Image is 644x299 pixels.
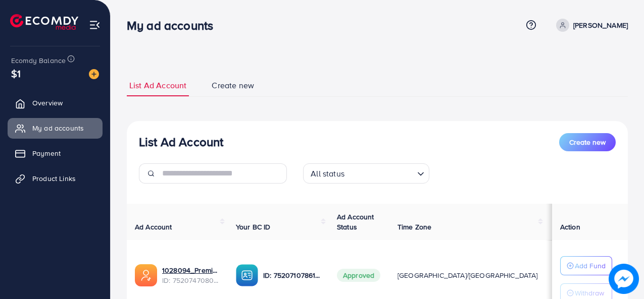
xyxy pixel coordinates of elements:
[236,222,271,232] span: Your BC ID
[8,143,103,163] a: Payment
[129,80,186,91] span: List Ad Account
[573,19,628,31] p: [PERSON_NAME]
[303,163,429,184] div: Search for option
[127,18,221,33] h3: My ad accounts
[32,123,84,133] span: My ad accounts
[11,55,66,66] span: Ecomdy Balance
[162,265,220,286] div: <span class='underline'>1028094_Premium Firdos Fabrics_1751060404003</span></br>7520747080223358977
[398,270,538,280] span: [GEOGRAPHIC_DATA]/[GEOGRAPHIC_DATA]
[309,166,346,181] span: All status
[162,265,220,275] a: 1028094_Premium Firdos Fabrics_1751060404003
[552,19,628,32] a: [PERSON_NAME]
[8,93,103,113] a: Overview
[32,148,61,158] span: Payment
[337,269,380,282] span: Approved
[575,260,606,272] p: Add Fund
[609,264,639,294] img: image
[10,14,78,30] img: logo
[337,212,374,232] span: Ad Account Status
[398,222,431,232] span: Time Zone
[32,98,63,108] span: Overview
[560,222,580,232] span: Action
[89,19,101,31] img: menu
[135,222,172,232] span: Ad Account
[569,137,606,147] span: Create new
[236,264,258,286] img: ic-ba-acc.ded83a64.svg
[32,173,76,184] span: Product Links
[8,118,103,138] a: My ad accounts
[162,275,220,285] span: ID: 7520747080223358977
[575,287,604,299] p: Withdraw
[89,69,99,79] img: image
[11,66,21,81] span: $1
[263,269,321,281] p: ID: 7520710786193489938
[139,135,223,149] h3: List Ad Account
[135,264,157,286] img: ic-ads-acc.e4c84228.svg
[560,256,612,275] button: Add Fund
[212,80,254,91] span: Create new
[559,133,616,151] button: Create new
[8,168,103,189] a: Product Links
[348,164,413,181] input: Search for option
